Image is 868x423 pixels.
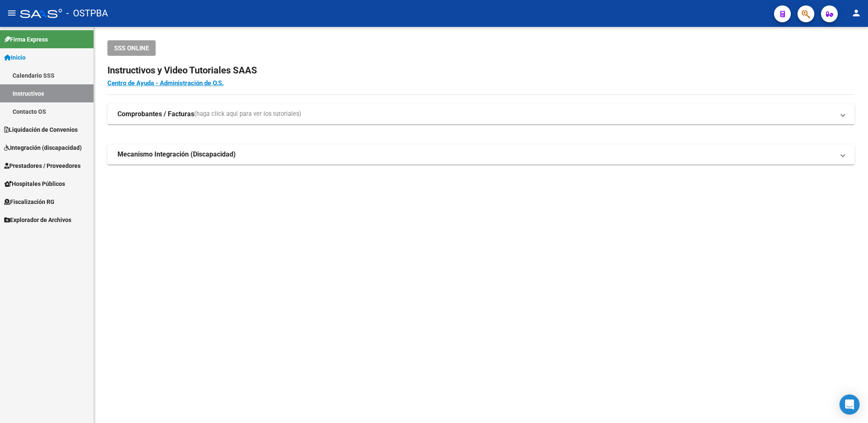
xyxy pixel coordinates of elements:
span: SSS ONLINE [114,44,149,52]
strong: Mecanismo Integración (Discapacidad) [117,150,236,159]
span: Firma Express [4,35,48,44]
h2: Instructivos y Video Tutoriales SAAS [107,63,855,78]
span: Inicio [4,53,26,62]
a: Centro de Ayuda - Administración de O.S. [107,79,224,87]
span: Fiscalización RG [4,197,55,206]
span: - OSTPBA [66,4,108,23]
mat-expansion-panel-header: Mecanismo Integración (Discapacidad) [107,144,855,164]
mat-expansion-panel-header: Comprobantes / Facturas(haga click aquí para ver los tutoriales) [107,104,855,124]
mat-icon: menu [7,8,17,18]
strong: Comprobantes / Facturas [117,110,194,119]
mat-icon: person [851,8,861,18]
span: Liquidación de Convenios [4,125,78,134]
span: Prestadores / Proveedores [4,161,81,170]
button: SSS ONLINE [107,40,156,56]
span: Explorador de Archivos [4,215,71,225]
span: Integración (discapacidad) [4,143,82,152]
span: (haga click aquí para ver los tutoriales) [194,110,301,119]
span: Hospitales Públicos [4,179,65,188]
div: Open Intercom Messenger [839,394,860,415]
